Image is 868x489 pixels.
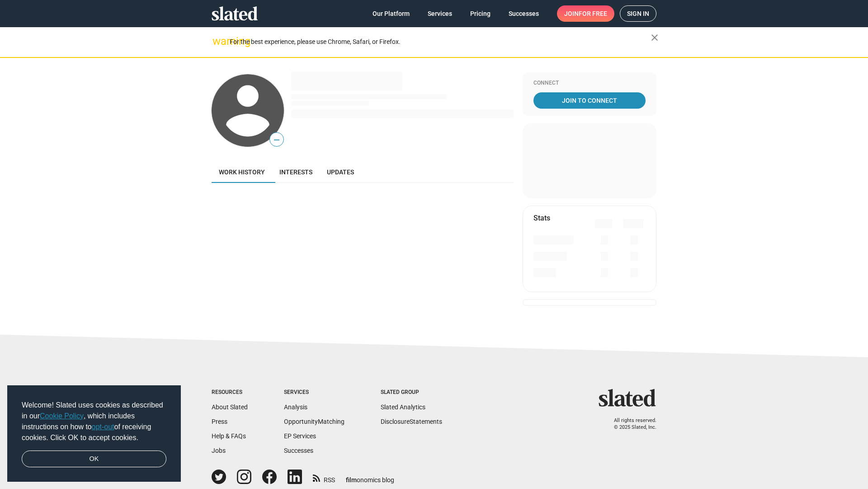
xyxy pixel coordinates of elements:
[533,80,646,87] div: Connect
[327,168,354,176] span: Updates
[212,447,226,454] a: Jobs
[535,92,644,109] span: Join To Connect
[381,418,442,425] a: DisclosureStatements
[230,36,651,48] div: For the best experience, please use Chrome, Safari, or Firefox.
[365,5,417,22] a: Our Platform
[557,5,614,22] a: Joinfor free
[373,5,410,22] span: Our Platform
[381,389,442,396] div: Slated Group
[7,385,181,482] div: cookieconsent
[284,389,344,396] div: Services
[627,6,649,21] span: Sign in
[381,403,425,411] a: Slated Analytics
[649,32,660,43] mat-icon: close
[428,5,452,22] span: Services
[533,213,550,223] mat-card-title: Stats
[212,403,248,411] a: About Slated
[212,36,223,47] mat-icon: warning
[470,5,491,22] span: Pricing
[270,134,283,146] span: —
[284,418,344,425] a: OpportunityMatching
[533,92,646,109] a: Join To Connect
[604,417,656,431] p: All rights reserved. © 2025 Slated, Inc.
[40,412,84,420] a: Cookie Policy
[22,451,166,468] a: dismiss cookie message
[212,432,246,440] a: Help & FAQs
[284,403,307,411] a: Analysis
[501,5,546,22] a: Successes
[463,5,498,22] a: Pricing
[212,389,248,396] div: Resources
[92,423,114,431] a: opt-out
[212,418,227,425] a: Press
[212,161,272,183] a: Work history
[284,447,313,454] a: Successes
[579,5,607,22] span: for free
[320,161,361,183] a: Updates
[564,5,607,22] span: Join
[22,400,166,443] span: Welcome! Slated uses cookies as described in our , which includes instructions on how to of recei...
[279,168,312,176] span: Interests
[420,5,459,22] a: Services
[272,161,320,183] a: Interests
[313,470,335,484] a: RSS
[620,5,656,22] a: Sign in
[346,476,357,484] span: film
[284,432,316,440] a: EP Services
[509,5,539,22] span: Successes
[346,469,394,484] a: filmonomics blog
[219,168,265,176] span: Work history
